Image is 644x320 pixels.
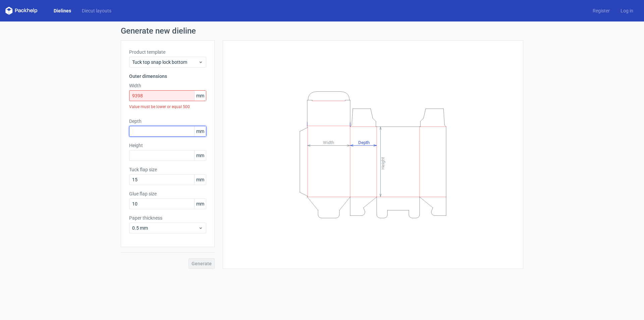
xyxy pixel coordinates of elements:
label: Height [129,142,206,149]
div: Value must be lower or equal 500 [129,101,206,112]
label: Product template [129,49,206,55]
a: Register [587,7,615,14]
label: Paper thickness [129,215,206,221]
span: mm [194,126,206,136]
tspan: Height [380,157,385,169]
a: Dielines [48,7,76,14]
label: Glue flap size [129,190,206,197]
tspan: Depth [358,140,370,145]
h1: Generate new dieline [121,27,523,35]
a: Log in [615,7,639,14]
span: Tuck top snap lock bottom [132,59,198,65]
span: mm [194,175,206,185]
tspan: Width [323,140,334,145]
span: 0.5 mm [132,225,198,231]
h3: Outer dimensions [129,73,206,80]
span: mm [194,150,206,161]
span: mm [194,199,206,209]
label: Tuck flap size [129,166,206,173]
label: Depth [129,118,206,125]
span: mm [194,91,206,101]
a: Diecut layouts [76,7,117,14]
label: Width [129,82,206,89]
